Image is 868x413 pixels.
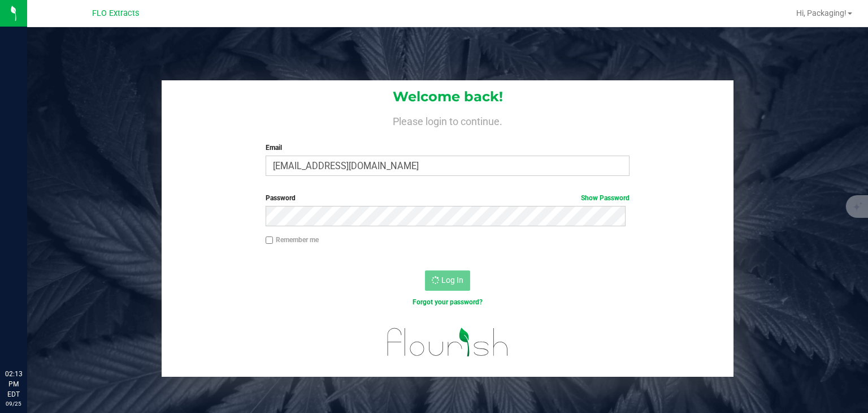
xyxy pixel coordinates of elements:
[266,235,319,245] label: Remember me
[92,8,139,18] span: FLO Extracts
[266,194,296,202] span: Password
[266,236,274,244] input: Remember me
[266,143,630,153] label: Email
[581,194,630,202] a: Show Password
[796,8,847,18] span: Hi, Packaging!
[5,369,22,399] p: 02:13 PM EDT
[376,319,519,365] img: flourish_logo.svg
[162,113,734,127] h4: Please login to continue.
[162,89,734,104] h1: Welcome back!
[5,399,22,408] p: 09/25
[425,270,470,291] button: Log In
[413,298,483,306] a: Forgot your password?
[441,276,463,285] span: Log In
